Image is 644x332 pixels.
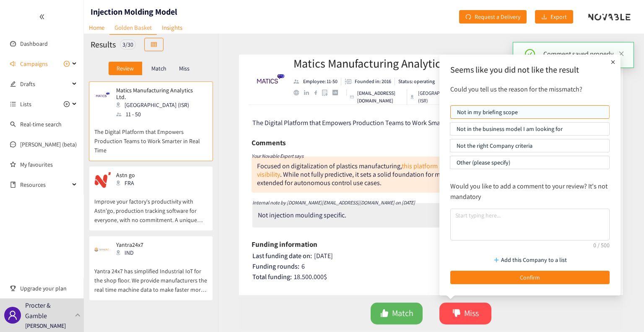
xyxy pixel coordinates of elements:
a: facebook [314,90,322,95]
span: Drafts [20,76,70,92]
a: My favourites [20,156,77,173]
img: Company Logo [254,63,287,97]
p: Could you tell us the reason for the missmatch? [446,84,614,94]
span: Export [551,12,567,21]
span: like [380,309,389,319]
span: table [151,42,157,48]
a: google maps [322,89,332,96]
button: downloadExport [535,10,573,24]
span: book [10,182,16,188]
p: Add this Company to a list [501,255,567,264]
p: Improve your factory's productivity with Astn'go, production tracking software for everyone, with... [94,188,208,225]
span: Request a Delivery [475,12,520,21]
h6: Website [252,292,277,304]
span: Upgrade your plan [20,280,77,297]
li: Founded in year [341,78,395,85]
li: Status [395,78,435,85]
div: [DATE] [252,252,611,260]
div: 18.500.000 $ [252,273,611,281]
p: Astn go [116,172,150,178]
div: 11 - 50 [116,110,207,119]
h6: Funding information [252,238,317,251]
span: The Digital Platform that Empowers Production Teams to Work Smarter in Real Time [252,118,486,127]
span: Funding rounds: [252,262,299,271]
a: Golden Basket [109,21,157,35]
a: Real-time search [20,120,62,128]
p: Match [151,65,166,72]
span: plus-circle [64,101,70,107]
h6: Comments [252,136,286,149]
span: dislike [452,309,461,319]
div: Comment saved properly [543,49,623,59]
button: Confirm [450,271,610,284]
span: plus-circle [64,61,70,67]
span: Resources [20,176,70,193]
button: redoRequest a Delivery [459,10,527,24]
span: Miss [464,307,479,320]
p: Other (please specify) [457,156,603,169]
p: Status: operating [398,78,435,85]
a: Home [84,21,109,34]
button: likeMatch [371,303,423,324]
button: Add this Company to a list [450,253,610,267]
div: FRA [116,178,155,188]
span: sound [10,61,16,67]
span: user [8,310,18,320]
button: dislikeMiss [439,303,491,324]
h2: Results [91,39,116,50]
h1: Injection Molding Model [91,6,177,18]
p: Matics Manufacturing Analytics Ltd. [116,87,202,100]
div: Not injection moulding specific. [258,211,346,220]
p: [EMAIL_ADDRESS][DOMAIN_NAME] [357,89,403,105]
span: trophy [10,285,16,291]
a: this platform supports real-time monitoring and data visibility [257,162,549,179]
p: Miss [179,65,190,72]
p: [PERSON_NAME] [25,321,66,330]
span: check-circle [525,49,535,59]
span: Match [392,307,413,320]
button: table [144,38,164,51]
a: website [293,90,304,95]
p: Not in the business model I am looking for [457,123,603,135]
p: Not the right Company criteria [457,139,603,152]
span: close [618,51,624,57]
span: Total funding: [252,272,292,281]
span: Last funding date on: [252,251,312,260]
p: Employee: 11-50 [303,78,338,85]
img: Snapshot of the company's website [94,241,111,258]
p: The Digital Platform that Empowers Production Teams to Work Smarter in Real Time [94,119,208,155]
span: Campaigns [20,55,48,72]
p: Not in my briefing scope [457,106,603,118]
p: Procter & Gamble [25,300,72,321]
span: unordered-list [10,101,16,107]
a: Dashboard [20,40,48,47]
li: Employees [293,78,341,85]
span: redo [465,14,471,21]
p: Review [117,65,134,72]
i: Internal note by [DOMAIN_NAME][EMAIL_ADDRESS][DOMAIN_NAME] on [DATE] [252,199,415,206]
p: Would you like to add a comment to your review? It's not mandatory [450,181,610,202]
div: Focused on digitalization of plastics manufacturing, . While not fully predictive, it sets a soli... [252,157,574,193]
span: double-left [39,14,45,20]
i: Your Novable Expert says [252,153,304,159]
p: Founded in: 2016 [355,78,391,85]
div: [GEOGRAPHIC_DATA] (ISR) [410,89,462,105]
div: 6 [252,262,611,271]
h2: Matics Manufacturing Analytics Ltd. [293,55,462,72]
iframe: Chat Widget [602,292,644,332]
p: Yantra24x7 [116,241,150,248]
div: 3 / 30 [120,39,136,50]
img: Snapshot of the company's website [94,172,111,188]
span: plus [609,58,617,66]
a: Insights [157,21,187,34]
span: download [541,14,547,21]
span: edit [10,81,16,87]
p: Yantra 24x7 has simplified Industrial IoT for the shop floor. We provide manufacturers the real t... [94,258,208,294]
h2: Seems like you did not like the result [450,64,610,76]
span: Lists [20,96,31,112]
a: [PERSON_NAME] (beta) [20,141,77,148]
a: linkedin [304,90,314,95]
div: IND [116,248,155,257]
img: Snapshot of the company's website [94,87,111,104]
